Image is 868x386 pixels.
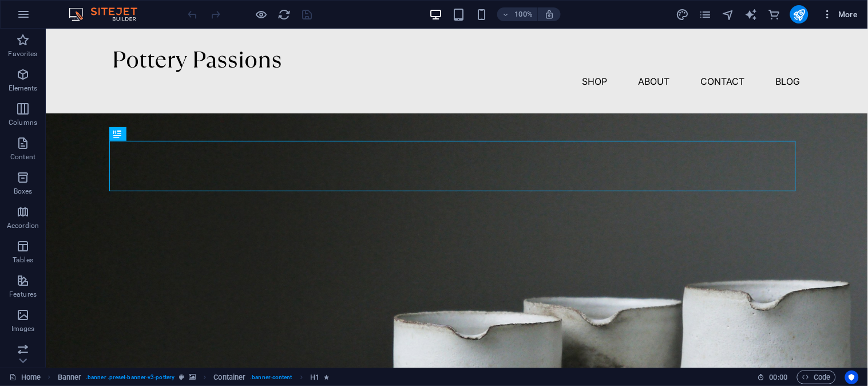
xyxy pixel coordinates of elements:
p: Images [11,324,35,333]
p: Boxes [14,187,33,196]
i: This element contains a background [189,374,196,380]
button: publish [790,5,808,23]
p: Favorites [8,49,37,58]
p: Accordion [7,221,39,230]
i: Pages (Ctrl+Alt+S) [699,8,712,21]
button: Usercentrics [845,371,859,384]
h6: Session time [758,371,788,384]
p: Elements [9,84,38,93]
button: reload [278,7,291,21]
img: Editor Logo [66,7,152,21]
span: 00 00 [770,371,787,384]
span: : [778,373,779,381]
i: Publish [792,8,806,21]
button: commerce [767,7,781,21]
i: Design (Ctrl+Alt+Y) [676,8,689,21]
p: Columns [9,118,37,127]
button: text_generator [744,7,758,21]
p: Content [10,152,35,162]
span: . banner-content [250,371,292,384]
i: Navigator [722,8,735,21]
h6: 100% [514,7,533,21]
span: Click to select. Double-click to edit [58,371,82,384]
a: Click to cancel selection. Double-click to open Pages [9,371,41,384]
i: Commerce [767,8,780,21]
button: design [676,7,689,21]
span: Click to select. Double-click to edit [310,371,319,384]
span: Click to select. Double-click to edit [214,371,246,384]
button: pages [699,7,712,21]
p: Tables [13,255,33,265]
i: Element contains an animation [324,374,329,380]
span: More [822,9,858,20]
button: navigator [722,7,735,21]
button: More [818,5,863,23]
i: Reload page [278,8,291,21]
button: Click here to leave preview mode and continue editing [255,7,268,21]
i: On resize automatically adjust zoom level to fit chosen device. [544,9,554,19]
nav: breadcrumb [58,371,330,384]
p: Features [9,290,37,299]
i: This element is a customizable preset [179,374,184,380]
i: AI Writer [744,8,758,21]
button: 100% [497,7,538,21]
span: Code [802,371,831,384]
button: Code [797,371,836,384]
span: . banner .preset-banner-v3-pottery [86,371,175,384]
